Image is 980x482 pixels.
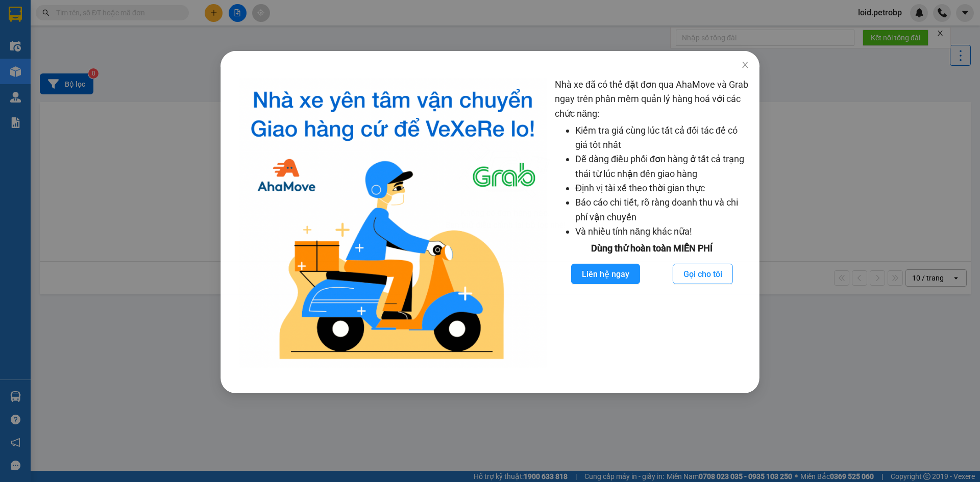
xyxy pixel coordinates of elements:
[741,61,749,69] span: close
[555,241,749,256] div: Dùng thử hoàn toàn MIỄN PHÍ
[571,264,640,284] button: Liên hệ ngay
[555,78,749,368] div: Nhà xe đã có thể đặt đơn qua AhaMove và Grab ngay trên phần mềm quản lý hàng hoá với các chức năng:
[683,268,722,281] span: Gọi cho tôi
[239,78,547,368] img: logo
[575,181,749,195] li: Định vị tài xế theo thời gian thực
[673,264,733,284] button: Gọi cho tôi
[575,224,749,239] li: Và nhiều tính năng khác nữa!
[575,152,749,181] li: Dễ dàng điều phối đơn hàng ở tất cả trạng thái từ lúc nhận đến giao hàng
[575,195,749,224] li: Báo cáo chi tiết, rõ ràng doanh thu và chi phí vận chuyển
[731,51,759,80] button: Close
[582,268,629,281] span: Liên hệ ngay
[575,123,749,153] li: Kiểm tra giá cùng lúc tất cả đối tác để có giá tốt nhất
